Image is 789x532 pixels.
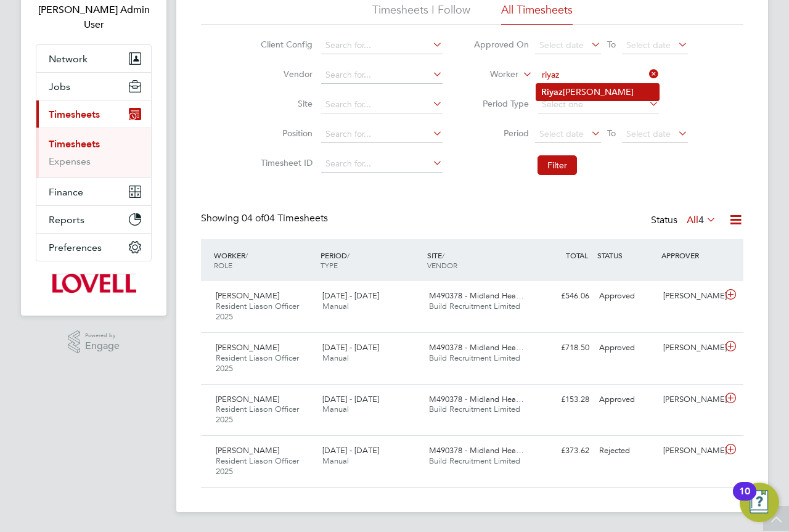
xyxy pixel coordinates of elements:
[539,128,584,139] span: Select date
[257,98,313,109] label: Site
[216,404,299,425] span: Resident Liason Officer 2025
[257,157,313,168] label: Timesheet ID
[216,456,299,477] span: Resident Liason Officer 2025
[429,290,524,301] span: M490378 - Midland Hea…
[321,37,443,54] input: Search for...
[36,206,151,233] button: Reports
[594,390,658,410] div: Approved
[538,67,659,84] input: Search for...
[603,125,619,141] span: To
[322,301,349,311] span: Manual
[626,128,671,139] span: Select date
[372,2,470,25] li: Timesheets I Follow
[49,155,91,167] a: Expenses
[317,244,424,276] div: PERIOD
[321,155,443,173] input: Search for...
[347,250,350,260] span: /
[51,274,136,293] img: lovell-logo-retina.png
[36,2,152,32] span: Hays Admin User
[538,155,577,175] button: Filter
[429,342,524,353] span: M490378 - Midland Hea…
[36,274,152,293] a: Go to home page
[245,250,248,260] span: /
[739,491,750,507] div: 10
[321,126,443,143] input: Search for...
[49,242,102,253] span: Preferences
[530,390,594,410] div: £153.28
[211,244,317,276] div: WORKER
[658,244,722,266] div: APPROVER
[257,128,313,139] label: Position
[530,286,594,306] div: £546.06
[321,96,443,113] input: Search for...
[216,394,279,404] span: [PERSON_NAME]
[658,390,722,410] div: [PERSON_NAME]
[429,445,524,456] span: M490378 - Midland Hea…
[36,128,151,178] div: Timesheets
[216,353,299,374] span: Resident Liason Officer 2025
[687,214,716,226] label: All
[36,45,151,72] button: Network
[68,330,120,354] a: Powered byEngage
[36,73,151,100] button: Jobs
[501,2,573,25] li: All Timesheets
[626,39,671,51] span: Select date
[536,84,659,100] li: [PERSON_NAME]
[257,68,313,80] label: Vendor
[442,250,444,260] span: /
[594,286,658,306] div: Approved
[594,338,658,358] div: Approved
[36,178,151,205] button: Finance
[530,441,594,461] div: £373.62
[36,234,151,261] button: Preferences
[698,214,704,226] span: 4
[473,98,529,109] label: Period Type
[473,128,529,139] label: Period
[49,53,88,65] span: Network
[216,290,279,301] span: [PERSON_NAME]
[429,301,520,311] span: Build Recruitment Limited
[429,456,520,466] span: Build Recruitment Limited
[539,39,584,51] span: Select date
[257,39,313,50] label: Client Config
[530,338,594,358] div: £718.50
[49,81,70,92] span: Jobs
[216,301,299,322] span: Resident Liason Officer 2025
[566,250,588,260] span: TOTAL
[594,244,658,266] div: STATUS
[429,353,520,363] span: Build Recruitment Limited
[201,212,330,225] div: Showing
[322,342,379,353] span: [DATE] - [DATE]
[740,483,779,522] button: Open Resource Center, 10 new notifications
[214,260,232,270] span: ROLE
[36,100,151,128] button: Timesheets
[49,186,83,198] span: Finance
[49,214,84,226] span: Reports
[658,338,722,358] div: [PERSON_NAME]
[429,404,520,414] span: Build Recruitment Limited
[538,96,659,113] input: Select one
[216,445,279,456] span: [PERSON_NAME]
[49,108,100,120] span: Timesheets
[322,456,349,466] span: Manual
[322,394,379,404] span: [DATE] - [DATE]
[321,260,338,270] span: TYPE
[322,353,349,363] span: Manual
[427,260,457,270] span: VENDOR
[658,441,722,461] div: [PERSON_NAME]
[49,138,100,150] a: Timesheets
[242,212,264,224] span: 04 of
[322,404,349,414] span: Manual
[658,286,722,306] div: [PERSON_NAME]
[473,39,529,50] label: Approved On
[429,394,524,404] span: M490378 - Midland Hea…
[594,441,658,461] div: Rejected
[242,212,328,224] span: 04 Timesheets
[321,67,443,84] input: Search for...
[322,290,379,301] span: [DATE] - [DATE]
[85,330,120,341] span: Powered by
[463,68,518,81] label: Worker
[216,342,279,353] span: [PERSON_NAME]
[424,244,531,276] div: SITE
[651,212,719,229] div: Status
